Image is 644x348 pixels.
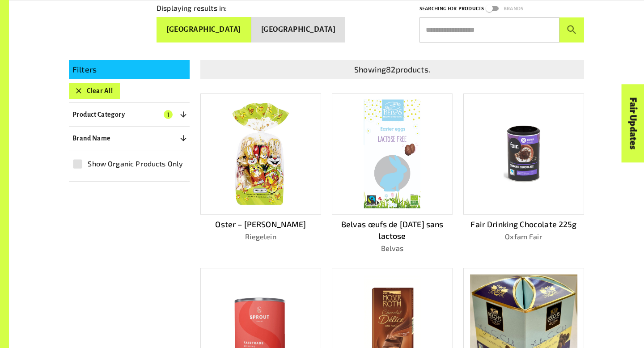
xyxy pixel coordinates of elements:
[200,93,321,254] a: Oster – [PERSON_NAME]Riegelein
[463,231,584,242] p: Oxfam Fair
[463,93,584,254] a: Fair Drinking Chocolate 225gOxfam Fair
[164,110,173,119] span: 1
[200,231,321,242] p: Riegelein
[69,83,120,99] button: Clear All
[72,133,111,144] p: Brand Name
[458,4,484,13] p: Products
[69,130,190,146] button: Brand Name
[69,106,190,123] button: Product Category
[157,17,251,42] button: [GEOGRAPHIC_DATA]
[72,109,125,120] p: Product Category
[157,3,227,13] p: Displaying results in:
[419,4,457,13] p: Searching for
[72,64,186,76] p: Filters
[332,243,453,254] p: Belvas
[251,17,346,42] button: [GEOGRAPHIC_DATA]
[88,158,183,169] span: Show Organic Products Only
[332,218,453,242] p: Belvas œufs de [DATE] sans lactose
[200,218,321,230] p: Oster – [PERSON_NAME]
[463,218,584,230] p: Fair Drinking Chocolate 225g
[504,4,523,13] p: Brands
[332,93,453,254] a: Belvas œufs de [DATE] sans lactoseBelvas
[204,64,580,76] p: Showing 82 products.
